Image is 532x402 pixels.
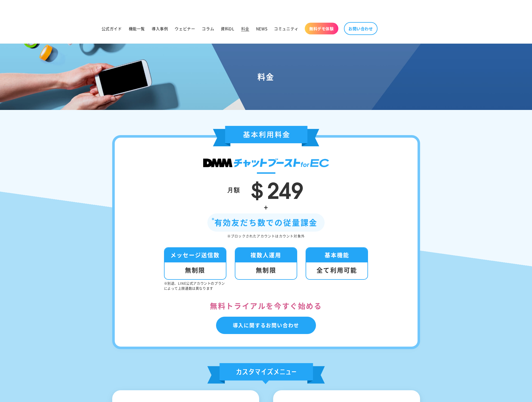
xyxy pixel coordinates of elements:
span: ＄249 [246,172,303,205]
span: 公式ガイド [102,26,122,31]
div: メッセージ送信数 [165,248,226,262]
div: 無料トライアルを今すぐ始める [132,299,401,312]
span: 機能一覧 [129,26,145,31]
div: 無制限 [165,262,226,279]
span: ウェビナー [175,26,195,31]
span: コミュニティ [274,26,299,31]
div: 月額 [227,184,240,195]
div: 基本機能 [306,248,367,262]
a: 料金 [238,23,253,34]
a: コミュニティ [271,23,302,34]
a: 資料DL [217,23,238,34]
a: お問い合わせ [344,22,378,35]
span: 導入事例 [152,26,168,31]
p: ※別途、LINE公式アカウントのプランによって上限通数は異なります [164,281,226,291]
span: 無料デモ体験 [309,26,334,31]
div: 全て利用可能 [306,262,367,279]
div: 複数人運用 [235,248,297,262]
div: + [132,201,401,213]
a: NEWS [253,23,271,34]
span: お問い合わせ [348,26,373,31]
h1: 料金 [7,72,525,82]
img: カスタマイズメニュー [207,363,325,384]
div: 無制限 [235,262,297,279]
a: コラム [198,23,217,34]
a: ウェビナー [171,23,198,34]
a: 公式ガイド [98,23,125,34]
span: コラム [202,26,214,31]
div: ※ブロックされたアカウントはカウント対象外 [132,233,401,239]
img: DMMチャットブースト [203,159,329,167]
span: 資料DL [221,26,234,31]
a: 機能一覧 [125,23,148,34]
span: 料金 [241,26,249,31]
img: 基本利用料金 [213,126,319,146]
a: 導入事例 [148,23,171,34]
a: 導入に関するお問い合わせ [216,317,316,334]
div: 有効友だち数での従量課金 [207,213,325,232]
span: NEWS [256,26,267,31]
a: 無料デモ体験 [305,23,338,34]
